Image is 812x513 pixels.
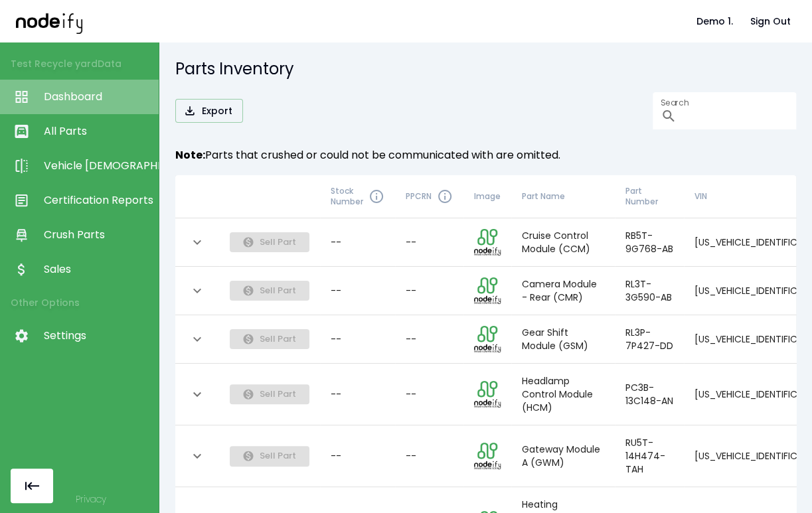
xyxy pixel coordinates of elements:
td: -- [395,267,463,315]
button: Export [175,99,243,123]
td: Gateway Module A (GWM) [511,425,615,487]
span: Dashboard [44,89,152,105]
td: RL3P-7P427-DD [615,315,684,364]
span: Purchase Pedigree Part Certification to sell this part [230,449,309,462]
span: Certification Reports [44,192,152,208]
img: part image [474,229,501,256]
button: expand row [186,328,208,350]
img: part image [474,443,501,469]
div: -- [331,449,384,463]
td: Camera Module - Rear (CMR) [511,267,615,315]
td: PC3B-13C148-AN [615,364,684,425]
div: -- [331,332,384,346]
span: All Parts [44,123,152,139]
img: part image [474,277,501,304]
div: PPCRN [406,188,453,204]
span: Purchase Pedigree Part Certification to sell this part [230,283,309,297]
div: -- [331,388,384,401]
img: part image [474,381,501,407]
div: -- [331,284,384,297]
span: Settings [44,328,152,344]
th: Image [463,175,511,218]
a: Privacy [76,492,106,506]
span: Purchase Pedigree Part Certification to sell this part [230,235,309,248]
span: Crush Parts [44,227,152,243]
h6: Parts that crushed or could not be communicated with are omitted. [175,146,796,165]
td: Headlamp Control Module (HCM) [511,364,615,425]
td: Gear Shift Module (GSM) [511,315,615,364]
h5: Parts Inventory [175,58,796,80]
span: Sales [44,261,152,277]
th: Part Number [615,175,684,218]
button: Sign Out [745,9,796,34]
td: RU5T-14H474-TAH [615,425,684,487]
button: Demo 1. [691,9,738,34]
span: Purchase Pedigree Part Certification to sell this part [230,387,309,400]
label: Search [661,97,689,108]
button: expand row [186,383,208,405]
div: -- [331,236,384,249]
td: -- [395,218,463,267]
td: -- [395,425,463,487]
span: Purchase Pedigree Part Certification to sell this part [230,332,309,345]
span: Vehicle [DEMOGRAPHIC_DATA] [44,158,152,174]
button: expand row [186,445,208,467]
td: RB5T-9G768-AB [615,218,684,267]
td: -- [395,315,463,364]
img: part image [474,326,501,352]
button: expand row [186,279,208,302]
th: Part Name [511,175,615,218]
strong: Note: [175,147,205,163]
td: Cruise Control Module (CCM) [511,218,615,267]
td: RL3T-3G590-AB [615,267,684,315]
div: Stock Number [331,186,384,207]
td: -- [395,364,463,425]
button: expand row [186,231,208,254]
img: nodeify [16,9,82,33]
